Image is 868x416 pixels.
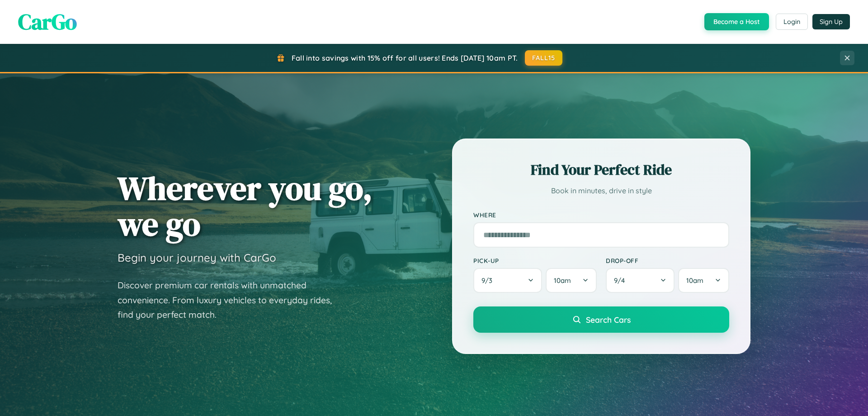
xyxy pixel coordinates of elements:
[614,276,629,285] span: 9 / 4
[606,257,729,264] label: Drop-off
[473,184,729,197] p: Book in minutes, drive in style
[473,160,729,180] h2: Find Your Perfect Ride
[546,268,597,293] button: 10am
[118,170,373,242] h1: Wherever you go, we go
[473,268,542,293] button: 9/3
[686,276,703,285] span: 10am
[292,53,518,62] span: Fall into savings with 15% off for all users! Ends [DATE] 10am PT.
[481,276,497,285] span: 9 / 3
[776,14,808,30] button: Login
[554,276,571,285] span: 10am
[118,251,276,264] h3: Begin your journey with CarGo
[606,268,675,293] button: 9/4
[473,211,729,219] label: Where
[473,306,729,333] button: Search Cars
[18,7,77,37] span: CarGo
[704,13,769,30] button: Become a Host
[678,268,729,293] button: 10am
[525,50,563,66] button: FALL15
[812,14,850,29] button: Sign Up
[473,257,597,264] label: Pick-up
[118,278,344,322] p: Discover premium car rentals with unmatched convenience. From luxury vehicles to everyday rides, ...
[586,315,631,325] span: Search Cars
